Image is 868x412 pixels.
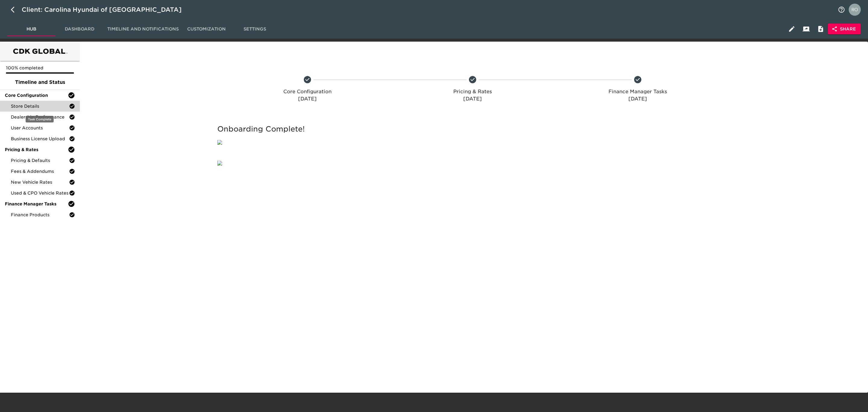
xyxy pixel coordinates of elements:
[107,25,179,33] span: Timeline and Notifications
[785,22,799,36] button: Edit Hub
[217,140,222,145] img: qkibX1zbU72zw90W6Gan%2FTemplates%2FRjS7uaFIXtg43HUzxvoG%2F5032e6d8-b7fd-493e-871b-cf634c9dfc87.png
[558,95,718,103] p: [DATE]
[828,24,861,35] button: Share
[813,22,828,36] button: Internal Notes and Comments
[11,125,69,131] span: User Accounts
[22,5,190,14] div: Client: Carolina Hyundai of [GEOGRAPHIC_DATA]
[59,25,100,33] span: Dashboard
[849,4,861,16] img: Profile
[11,136,69,142] span: Business License Upload
[217,161,222,166] img: qkibX1zbU72zw90W6Gan%2FTemplates%2FRjS7uaFIXtg43HUzxvoG%2F3e51d9d6-1114-4229-a5bf-f5ca567b6beb.jpg
[392,95,553,103] p: [DATE]
[11,25,52,33] span: Hub
[834,2,849,17] button: notifications
[11,103,69,109] span: Store Details
[392,88,553,95] p: Pricing & Rates
[5,201,68,207] span: Finance Manager Tasks
[11,168,69,174] span: Fees & Addendums
[227,95,387,103] p: [DATE]
[11,190,69,196] span: Used & CPO Vehicle Rates
[11,157,69,163] span: Pricing & Defaults
[6,65,74,71] p: 100% completed
[5,147,68,153] span: Pricing & Rates
[5,92,68,98] span: Core Configuration
[11,114,69,120] span: Dealership Performance
[11,179,69,185] span: New Vehicle Rates
[234,25,275,33] span: Settings
[217,124,728,134] h5: Onboarding Complete!
[558,88,718,95] p: Finance Manager Tasks
[227,88,387,95] p: Core Configuration
[11,212,69,218] span: Finance Products
[186,25,227,33] span: Customization
[799,22,813,36] button: Client View
[5,79,75,86] span: Timeline and Status
[833,25,856,33] span: Share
